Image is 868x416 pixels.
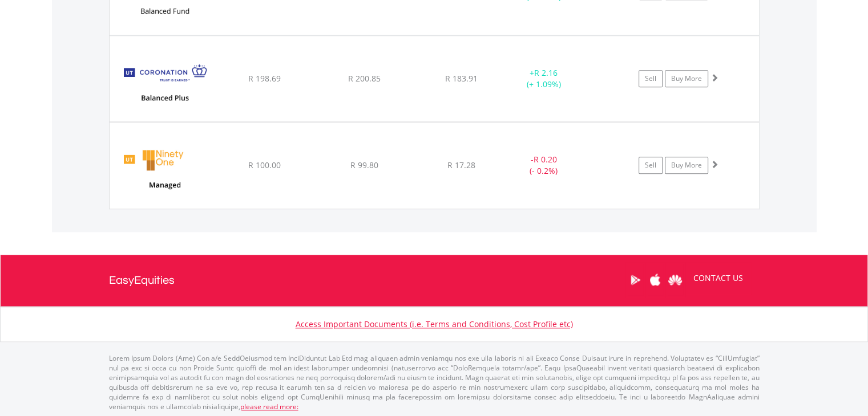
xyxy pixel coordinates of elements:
a: Access Important Documents (i.e. Terms and Conditions, Cost Profile etc) [296,319,573,329]
a: Buy More [665,70,708,87]
div: + (+ 1.09%) [501,67,587,90]
a: CONTACT US [685,262,751,294]
span: R 198.69 [248,73,281,84]
a: Google Play [625,262,645,297]
img: UT.ZA.MTBTE.png [115,137,213,205]
span: R 100.00 [248,160,281,170]
span: R 2.16 [534,67,558,78]
span: R 0.20 [534,154,557,165]
div: - (- 0.2%) [501,154,587,177]
a: Buy More [665,157,708,174]
img: UT.ZA.CBFB4.png [115,50,213,119]
span: R 183.91 [445,73,478,84]
a: Sell [639,157,663,174]
span: R 17.28 [447,160,475,170]
span: R 200.85 [348,73,381,84]
a: Huawei [665,262,685,297]
p: Lorem Ipsum Dolors (Ame) Con a/e SeddOeiusmod tem InciDiduntut Lab Etd mag aliquaen admin veniamq... [109,353,760,412]
a: Apple [645,262,665,297]
span: R 99.80 [350,160,378,170]
a: Sell [639,70,663,87]
a: EasyEquities [109,255,175,306]
a: please read more: [240,402,298,411]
